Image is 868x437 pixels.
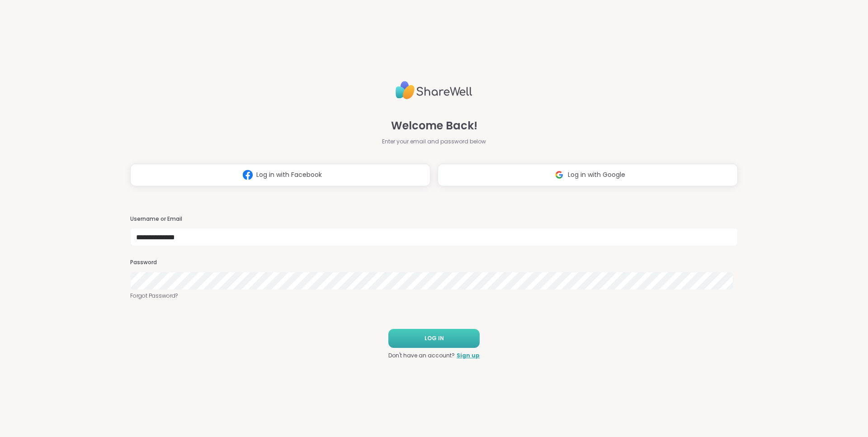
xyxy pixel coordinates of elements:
[388,329,480,348] button: LOG IN
[438,164,738,186] button: Log in with Google
[388,351,455,360] span: Don't have an account?
[256,170,322,180] span: Log in with Facebook
[130,164,430,186] button: Log in with Facebook
[396,77,472,103] img: ShareWell Logo
[457,351,480,360] a: Sign up
[391,118,477,134] span: Welcome Back!
[425,334,444,342] span: LOG IN
[239,166,256,183] img: ShareWell Logomark
[130,259,738,266] h3: Password
[382,138,486,146] span: Enter your email and password below
[551,166,568,183] img: ShareWell Logomark
[130,215,738,223] h3: Username or Email
[130,292,738,300] a: Forgot Password?
[568,170,625,180] span: Log in with Google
